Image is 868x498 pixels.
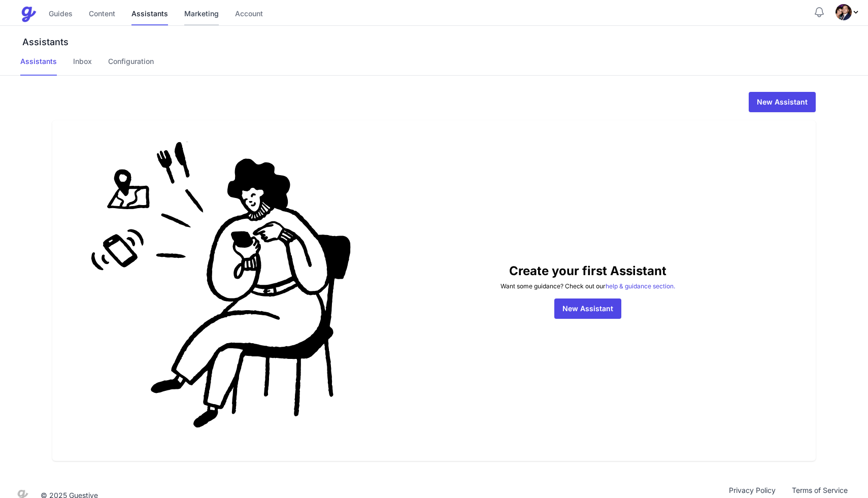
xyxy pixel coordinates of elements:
[20,36,868,48] h3: Assistants
[813,6,825,18] button: Notifications
[554,298,621,319] a: New Assistant
[20,56,57,76] a: Assistants
[836,4,860,20] div: Profile Menu
[73,56,92,76] a: Inbox
[49,4,73,25] a: Guides
[89,4,115,25] a: Content
[20,6,37,22] img: Guestive Guides
[373,282,804,290] p: Want some guidance? Check out our
[836,4,852,20] img: ye4q5xakkqcn6078ipfyaigf5veu
[108,56,154,76] a: Configuration
[373,262,804,280] p: Create your first Assistant
[64,132,373,441] img: Copy_of_Copy_of_Copy_of_Guestive_Front_Desk_920_x_920_px.svg
[184,4,219,25] a: Marketing
[235,4,263,25] a: Account
[606,282,675,290] a: help & guidance section.
[749,92,816,112] a: New Assistant
[131,4,168,25] a: Assistants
